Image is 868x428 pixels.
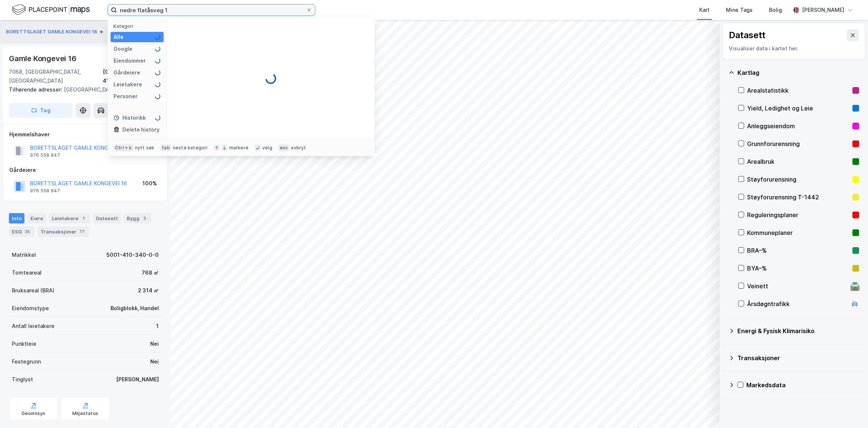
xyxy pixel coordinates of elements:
div: Kontrollprogram for chat [831,392,868,428]
div: Tinglyst [12,375,33,384]
div: BRA–% [747,246,849,255]
div: Leietakere [114,80,142,89]
div: Markedsdata [746,381,859,389]
div: esc [278,144,290,152]
div: 5001-410-340-0-0 [106,251,159,259]
div: avbryt [291,145,306,151]
div: 1 [80,215,87,222]
div: Google [114,44,132,53]
div: Festegrunn [12,357,41,366]
img: spinner.a6d8c91a73a9ac5275cf975e30b51cfb.svg [155,46,161,52]
div: Reguleringsplaner [747,210,849,219]
div: Matrikkel [12,251,36,259]
div: Bolig [769,6,782,14]
div: Tomteareal [12,268,42,277]
div: Kommuneplaner [747,228,849,237]
div: 3 [141,215,148,222]
div: Kartlag [737,68,859,77]
div: velg [262,145,272,151]
div: Kart [699,6,710,14]
div: Eiendom [107,27,129,36]
img: spinner.a6d8c91a73a9ac5275cf975e30b51cfb.svg [155,58,161,64]
div: 7068, [GEOGRAPHIC_DATA], [GEOGRAPHIC_DATA] [9,67,103,85]
div: Gamle Kongevei 16 [9,53,78,64]
div: Personer [114,92,138,101]
div: Geoinnsyn [22,411,46,417]
img: spinner.a6d8c91a73a9ac5275cf975e30b51cfb.svg [265,73,277,84]
div: Gårdeiere [9,166,161,175]
div: Årsdøgntrafikk [747,299,847,308]
div: Anleggseiendom [747,122,849,130]
div: Veinett [747,282,847,291]
div: Ctrl + k [114,144,134,152]
div: Nei [150,339,159,348]
div: Hjemmelshaver [9,130,161,139]
div: Visualiser data i kartet her. [729,44,859,53]
div: ESG [9,226,34,237]
div: Datasett [93,213,121,223]
div: Yield, Ledighet og Leie [747,104,849,113]
div: Eiere [27,213,46,223]
div: Eiendomstype [12,304,49,313]
div: 976 558 847 [30,152,60,158]
input: Søk på adresse, matrikkel, gårdeiere, leietakere eller personer [117,4,306,16]
img: spinner.a6d8c91a73a9ac5275cf975e30b51cfb.svg [155,93,161,99]
div: Leietakere [49,213,90,223]
div: neste kategori [173,145,208,151]
div: Kategori [114,23,164,29]
div: [GEOGRAPHIC_DATA], 410/340 [103,67,162,85]
div: tab [160,144,171,152]
div: Transaksjoner [37,226,89,237]
div: 35 [23,228,32,235]
div: markere [229,145,249,151]
div: 100% [142,179,157,188]
div: Info [9,213,24,223]
img: spinner.a6d8c91a73a9ac5275cf975e30b51cfb.svg [155,34,161,40]
div: Støyforurensning [747,175,849,184]
div: Gårdeiere [114,68,140,77]
span: Tilhørende adresser: [9,86,64,93]
div: Bygg [124,213,151,223]
div: Energi & Fysisk Klimarisiko [737,326,859,335]
div: 🛣️ [850,281,860,291]
div: Antall leietakere [12,322,55,331]
div: Miljøstatus [72,411,98,417]
div: Mine Tags [726,6,753,14]
div: Støyforurensning T-1442 [747,193,849,202]
img: logo.f888ab2527a4732fd821a326f86c7f29.svg [12,3,90,16]
div: [PERSON_NAME] [802,6,844,14]
img: spinner.a6d8c91a73a9ac5275cf975e30b51cfb.svg [155,82,161,87]
div: Arealbruk [747,157,849,166]
div: Nei [150,357,159,366]
button: Tag [9,103,73,118]
div: Eiendommer [114,56,146,65]
div: Transaksjoner [737,354,859,362]
button: BORETTSLAGET GAMLE KONGEVEI 16 [6,28,99,36]
iframe: Chat Widget [831,392,868,428]
div: 77 [78,228,86,235]
div: Alle [114,33,124,42]
div: 2 314 ㎡ [138,286,159,295]
div: Grunnforurensning [747,139,849,148]
div: Historikk [114,113,146,122]
div: [GEOGRAPHIC_DATA] 74 [9,85,156,94]
div: 976 558 847 [30,188,60,194]
div: Datasett [729,29,766,41]
div: Boligblokk, Handel [111,304,159,313]
div: nytt søk [135,145,155,151]
div: BYA–% [747,264,849,273]
div: [PERSON_NAME] [116,375,159,384]
div: Arealstatistikk [747,86,849,95]
div: Punktleie [12,339,36,348]
div: 1 [156,322,159,331]
div: Delete history [122,125,160,134]
div: 768 ㎡ [142,268,159,277]
div: Bruksareal (BRA) [12,286,55,295]
img: spinner.a6d8c91a73a9ac5275cf975e30b51cfb.svg [155,115,161,121]
img: spinner.a6d8c91a73a9ac5275cf975e30b51cfb.svg [155,70,161,76]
